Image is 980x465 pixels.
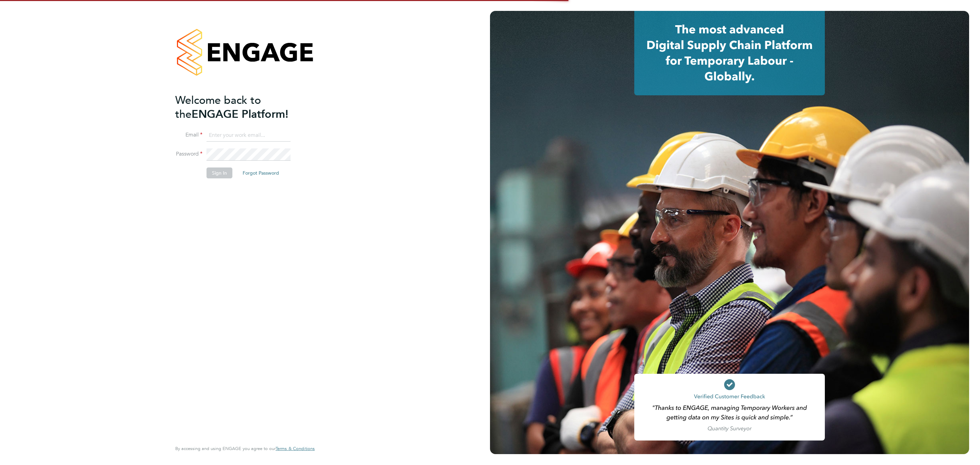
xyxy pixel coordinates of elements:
label: Email [175,131,202,139]
h2: ENGAGE Platform! [175,93,308,121]
input: Enter your work email... [207,129,291,142]
span: By accessing and using ENGAGE you agree to our [175,446,315,451]
span: Welcome back to the [175,94,261,121]
button: Forgot Password [237,167,284,178]
button: Sign In [207,167,232,178]
label: Password [175,150,202,158]
a: Terms & Conditions [276,446,315,451]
